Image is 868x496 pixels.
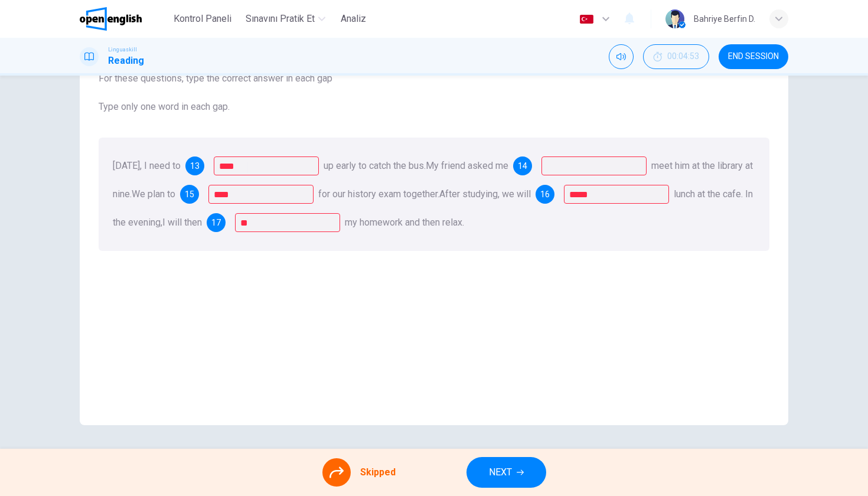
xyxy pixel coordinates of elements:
div: Hide [643,44,709,69]
span: my homework and then relax. [345,217,464,228]
span: 17 [211,218,221,227]
span: 13 [190,162,200,170]
span: [DATE], I need to [113,160,181,171]
span: 16 [540,190,550,198]
span: Type only one word in each gap. [99,100,769,114]
div: Bahriye Berfin D. [694,12,755,26]
span: Analiz [341,12,366,26]
a: OpenEnglish logo [80,7,169,31]
button: END SESSION [719,44,788,69]
button: Sınavını Pratik Et [241,8,330,30]
span: I will then [162,217,202,228]
img: OpenEnglish logo [80,7,142,31]
span: Linguaskill [108,45,137,54]
button: NEXT [466,457,546,488]
span: END SESSION [728,52,779,61]
button: 00:04:53 [643,44,709,69]
span: We plan to [132,188,175,200]
span: up early to catch the bus. [324,160,426,171]
span: Kontrol Paneli [174,12,231,26]
h1: Reading [108,54,144,68]
span: for our history exam together. [318,188,439,200]
div: Mute [609,44,634,69]
span: My friend asked me [426,160,508,171]
button: Kontrol Paneli [169,8,236,30]
span: NEXT [489,464,512,481]
span: 14 [518,162,527,170]
span: Skipped [360,465,396,479]
span: For these questions, type the correct answer in each gap [99,71,769,86]
img: tr [579,15,594,24]
img: Profile picture [665,9,684,28]
button: Analiz [335,8,373,30]
span: 00:04:53 [667,52,699,61]
span: After studying, we will [439,188,531,200]
span: 15 [185,190,194,198]
span: Sınavını Pratik Et [246,12,315,26]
